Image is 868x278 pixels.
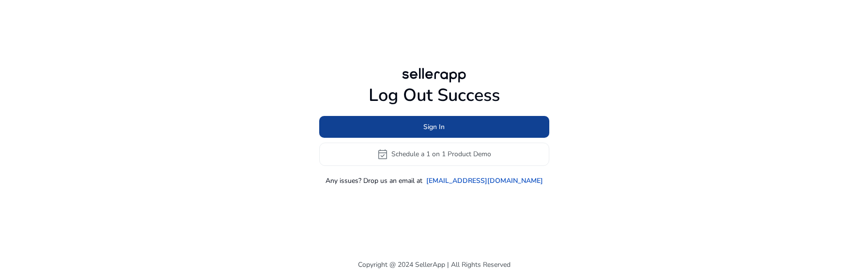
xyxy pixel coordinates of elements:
[423,122,445,132] span: Sign In
[319,116,549,138] button: Sign In
[426,176,543,186] a: [EMAIL_ADDRESS][DOMAIN_NAME]
[319,143,549,166] button: event_availableSchedule a 1 on 1 Product Demo
[377,148,388,160] span: event_available
[319,85,549,106] h1: Log Out Success
[325,176,422,186] p: Any issues? Drop us an email at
